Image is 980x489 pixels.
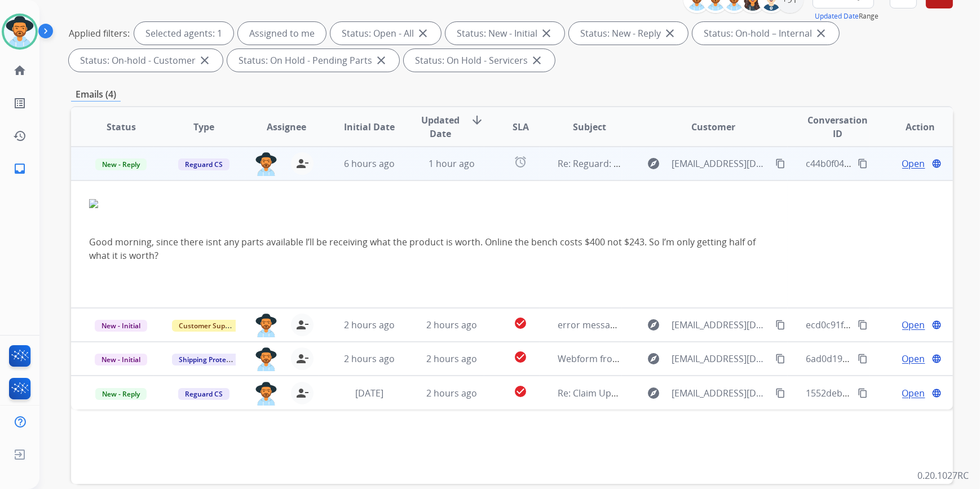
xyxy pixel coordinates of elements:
[13,162,27,175] mat-icon: inbox
[445,22,564,45] div: Status: New - Initial
[917,469,969,482] p: 0.20.1027RC
[404,49,555,72] div: Status: On Hold - Servicers
[692,22,839,45] div: Status: On-hold – Internal
[13,96,27,110] mat-icon: list_alt
[663,27,677,40] mat-icon: close
[193,120,214,134] span: Type
[647,352,660,365] mat-icon: explore
[932,388,942,398] mat-icon: language
[255,314,277,337] img: agent-avatar
[775,320,785,330] mat-icon: content_copy
[513,120,529,134] span: SLA
[540,27,553,40] mat-icon: close
[172,320,245,332] span: Customer Support
[558,353,813,365] span: Webform from [EMAIL_ADDRESS][DOMAIN_NAME] on [DATE]
[514,316,527,330] mat-icon: check_circle
[902,386,925,400] span: Open
[514,155,527,169] mat-icon: alarm
[558,157,715,170] span: Re: Reguard: Tremendous Fulfillment
[858,320,868,330] mat-icon: content_copy
[569,22,688,45] div: Status: New - Reply
[13,64,27,77] mat-icon: home
[420,113,461,140] span: Updated Date
[95,320,147,332] span: New - Initial
[416,27,430,40] mat-icon: close
[814,27,828,40] mat-icon: close
[344,353,395,365] span: 2 hours ago
[806,319,974,331] span: ecd0c91f-52fd-4911-8fa7-baa7115ba021
[573,120,606,134] span: Subject
[806,157,977,170] span: c44b0f04-1b29-406b-a499-c21c42c800d1
[426,353,477,365] span: 2 hours ago
[178,158,229,170] span: Reguard CS
[95,158,147,170] span: New - Reply
[647,386,660,400] mat-icon: explore
[238,22,326,45] div: Assigned to me
[227,49,399,72] div: Status: On Hold - Pending Parts
[870,107,953,147] th: Action
[932,158,942,169] mat-icon: language
[69,49,223,72] div: Status: On-hold - Customer
[255,152,277,176] img: agent-avatar
[95,354,147,365] span: New - Initial
[198,54,211,67] mat-icon: close
[558,319,698,331] span: error message trying to file claim
[558,387,738,399] span: Re: Claim Update: Parts ordered for repair
[672,157,769,170] span: [EMAIL_ADDRESS][DOMAIN_NAME]
[295,386,309,400] mat-icon: person_remove
[95,388,147,400] span: New - Reply
[775,158,785,169] mat-icon: content_copy
[255,382,277,406] img: agent-avatar
[902,352,925,365] span: Open
[172,354,249,365] span: Shipping Protection
[775,388,785,398] mat-icon: content_copy
[13,129,27,143] mat-icon: history
[374,54,388,67] mat-icon: close
[858,354,868,364] mat-icon: content_copy
[858,388,868,398] mat-icon: content_copy
[344,157,395,170] span: 6 hours ago
[775,354,785,364] mat-icon: content_copy
[514,350,527,364] mat-icon: check_circle
[255,347,277,371] img: agent-avatar
[647,157,660,170] mat-icon: explore
[71,87,121,102] p: Emails (4)
[89,199,770,262] div: Good morning, since there isnt any parts available I’ll be receiving what the product is worth. O...
[932,354,942,364] mat-icon: language
[426,319,477,331] span: 2 hours ago
[806,387,979,399] span: 1552debb-90d9-408e-91cf-e330c34da8d4
[806,353,975,365] span: 6ad0d195-ee8d-4139-a583-ddfcc2f4f0da
[429,157,475,170] span: 1 hour ago
[295,352,309,365] mat-icon: person_remove
[530,54,544,67] mat-icon: close
[692,120,736,134] span: Customer
[4,16,36,47] img: avatar
[902,157,925,170] span: Open
[69,27,130,40] p: Applied filters:
[470,113,484,127] mat-icon: arrow_downward
[932,320,942,330] mat-icon: language
[134,22,233,45] div: Selected agents: 1
[344,319,395,331] span: 2 hours ago
[344,120,395,134] span: Initial Date
[815,11,879,21] span: Range
[89,199,770,208] img: ii_199a5af96f4d4ed70821
[815,12,859,21] button: Updated Date
[330,22,441,45] div: Status: Open - All
[514,385,527,398] mat-icon: check_circle
[858,158,868,169] mat-icon: content_copy
[672,386,769,400] span: [EMAIL_ADDRESS][DOMAIN_NAME]
[355,387,383,399] span: [DATE]
[647,318,660,332] mat-icon: explore
[267,120,306,134] span: Assignee
[426,387,477,399] span: 2 hours ago
[806,113,870,140] span: Conversation ID
[672,352,769,365] span: [EMAIL_ADDRESS][DOMAIN_NAME]
[902,318,925,332] span: Open
[672,318,769,332] span: [EMAIL_ADDRESS][DOMAIN_NAME]
[178,388,229,400] span: Reguard CS
[295,318,309,332] mat-icon: person_remove
[295,157,309,170] mat-icon: person_remove
[107,120,136,134] span: Status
